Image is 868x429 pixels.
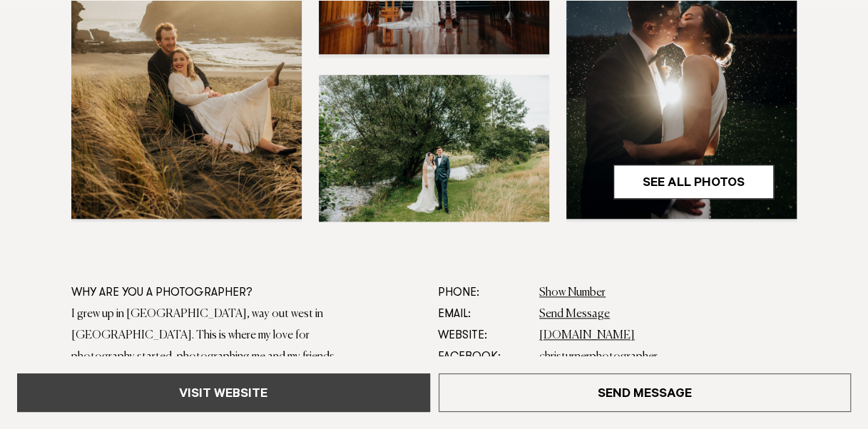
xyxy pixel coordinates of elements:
dt: Phone: [438,282,528,304]
dt: Website: [438,325,528,346]
a: Show Number [539,287,606,299]
a: christurnerphotographer [539,351,658,363]
div: Why are you a photographer? [71,282,346,304]
a: Visit Website [17,373,430,412]
dt: Email: [438,304,528,325]
a: Send Message [439,373,852,412]
a: See All Photos [613,165,774,199]
a: [DOMAIN_NAME] [539,330,635,341]
a: Send Message [539,309,610,320]
dt: Facebook: [438,346,528,368]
